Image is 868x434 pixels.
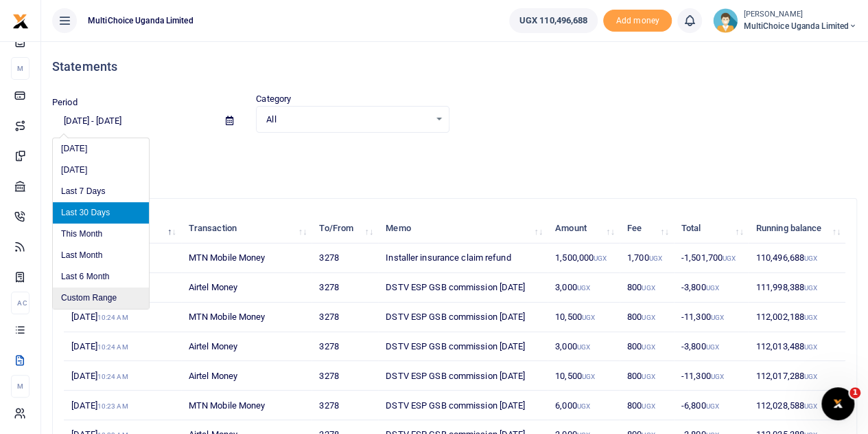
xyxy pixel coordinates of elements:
li: Last 6 Month [53,266,149,287]
td: -6,800 [674,391,749,420]
small: UGX [804,343,817,351]
li: M [11,57,30,80]
small: UGX [804,284,817,292]
small: UGX [705,343,718,351]
h4: Statements [52,59,857,74]
td: 1,500,000 [548,243,620,273]
li: Ac [11,292,30,314]
td: DSTV ESP GSB commission [DATE] [378,361,548,391]
a: Add money [603,14,672,25]
td: 800 [620,273,674,303]
small: UGX [582,314,595,321]
td: MTN Mobile Money [181,391,312,420]
small: UGX [804,254,817,262]
td: DSTV ESP GSB commission [DATE] [378,273,548,303]
td: 3278 [312,332,378,362]
small: UGX [723,254,736,262]
small: UGX [804,373,817,380]
small: UGX [594,254,607,262]
small: UGX [705,402,718,410]
td: 112,028,588 [748,391,845,420]
td: Airtel Money [181,332,312,362]
li: Custom Range [53,287,149,309]
small: 10:24 AM [97,373,128,380]
span: MultiChoice Uganda Limited [743,20,857,32]
td: [DATE] [64,361,181,391]
small: UGX [710,373,723,380]
li: Wallet ballance [504,8,604,33]
li: M [11,375,30,398]
small: UGX [804,314,817,321]
small: UGX [642,284,655,292]
td: 10,500 [548,361,620,391]
small: UGX [648,254,661,262]
input: select period [52,109,215,133]
iframe: Intercom live chat [821,387,854,420]
li: [DATE] [53,138,149,160]
small: UGX [577,343,590,351]
td: Airtel Money [181,273,312,303]
th: To/From: activate to sort column ascending [312,214,378,243]
img: logo-small [12,13,29,30]
li: [DATE] [53,160,149,181]
li: Last Month [53,245,149,266]
td: -11,300 [674,361,749,391]
label: Period [52,96,78,109]
td: -11,300 [674,303,749,332]
td: DSTV ESP GSB commission [DATE] [378,391,548,420]
td: 3278 [312,273,378,303]
a: UGX 110,496,688 [509,8,598,33]
small: UGX [577,284,590,292]
small: 10:23 AM [97,402,128,410]
td: 3278 [312,391,378,420]
td: MTN Mobile Money [181,303,312,332]
td: 3278 [312,243,378,273]
a: profile-user [PERSON_NAME] MultiChoice Uganda Limited [713,8,857,33]
td: [DATE] [64,391,181,420]
li: Toup your wallet [603,10,672,32]
td: 3,000 [548,332,620,362]
small: UGX [582,373,595,380]
span: 1 [849,387,860,398]
td: 800 [620,303,674,332]
td: DSTV ESP GSB commission [DATE] [378,303,548,332]
img: profile-user [713,8,738,33]
small: UGX [710,314,723,321]
th: Memo: activate to sort column ascending [378,214,548,243]
span: UGX 110,496,688 [519,14,588,28]
th: Total: activate to sort column ascending [674,214,749,243]
small: [PERSON_NAME] [743,9,857,21]
td: DSTV ESP GSB commission [DATE] [378,332,548,362]
td: 800 [620,391,674,420]
li: This Month [53,224,149,245]
small: UGX [642,373,655,380]
td: 800 [620,361,674,391]
td: Installer insurance claim refund [378,243,548,273]
a: logo-small logo-large logo-large [12,15,29,25]
th: Fee: activate to sort column ascending [620,214,674,243]
small: UGX [642,343,655,351]
td: -3,800 [674,273,749,303]
small: UGX [577,402,590,410]
td: 10,500 [548,303,620,332]
small: UGX [642,402,655,410]
td: Airtel Money [181,361,312,391]
td: 112,002,188 [748,303,845,332]
td: [DATE] [64,332,181,362]
th: Transaction: activate to sort column ascending [181,214,312,243]
td: 112,013,488 [748,332,845,362]
li: Last 7 Days [53,181,149,202]
span: All [266,113,429,127]
td: 1,700 [620,243,674,273]
th: Amount: activate to sort column ascending [548,214,620,243]
small: UGX [705,284,718,292]
td: 3,000 [548,273,620,303]
td: 3278 [312,303,378,332]
p: Download [52,149,857,164]
td: [DATE] [64,303,181,332]
small: 10:24 AM [97,314,128,321]
span: Add money [603,10,672,32]
label: Category [256,92,291,106]
td: 6,000 [548,391,620,420]
td: -1,501,700 [674,243,749,273]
